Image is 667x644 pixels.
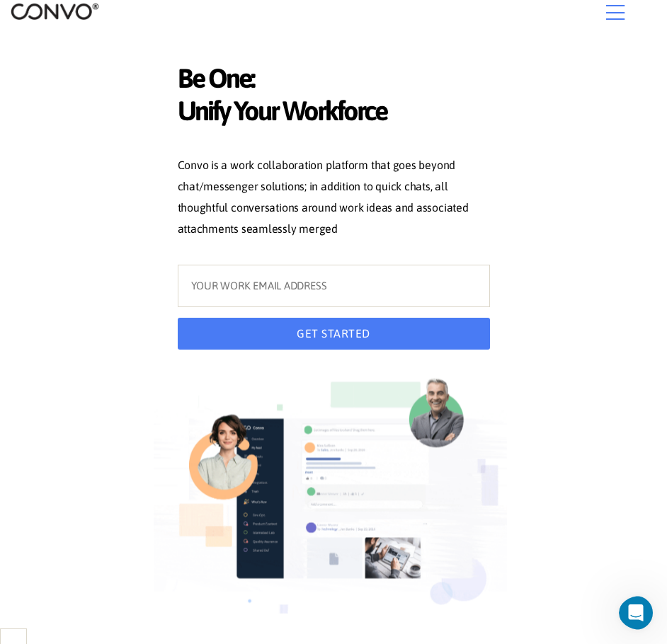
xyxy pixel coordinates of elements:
[178,265,490,307] input: YOUR WORK EMAIL ADDRESS
[619,596,663,630] iframe: Intercom live chat
[178,318,490,350] button: GET STARTED
[178,62,490,98] span: Be One:
[154,366,508,640] img: image_not_found
[178,95,490,131] span: Unify Your Workforce
[11,2,99,21] img: logo_2.png
[178,155,490,243] p: Convo is a work collaboration platform that goes beyond chat/messenger solutions; in addition to ...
